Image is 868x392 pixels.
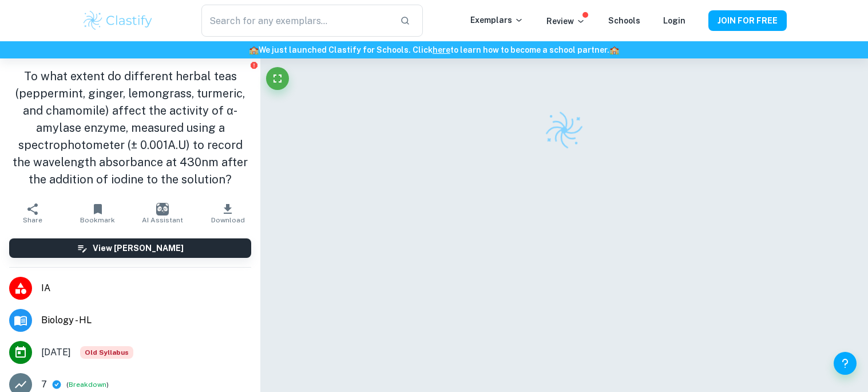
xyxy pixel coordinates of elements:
button: Help and Feedback [834,352,857,375]
span: [DATE] [41,346,71,359]
button: Download [195,197,260,229]
button: View [PERSON_NAME] [9,238,251,258]
button: Fullscreen [266,67,289,90]
img: AI Assistant [156,203,169,215]
span: Bookmark [80,216,115,224]
h6: We just launched Clastify for Schools. Click to learn how to become a school partner. [2,44,866,56]
input: Search for any exemplars... [201,5,390,37]
div: Starting from the May 2025 session, the Biology IA requirements have changed. It's OK to refer to... [80,346,133,359]
h1: To what extent do different herbal teas (peppermint, ginger, lemongrass, turmeric, and chamomile)... [9,68,251,188]
h6: View [PERSON_NAME] [93,242,184,254]
span: Download [211,216,245,224]
span: Share [23,216,42,224]
a: Login [663,16,685,25]
img: Clastify logo [542,108,586,152]
a: here [433,45,450,54]
a: Schools [608,16,640,25]
img: Clastify logo [82,9,154,32]
button: Bookmark [65,197,130,229]
span: Biology - HL [41,313,251,327]
span: ( ) [66,379,109,390]
button: AI Assistant [130,197,196,229]
span: 🏫 [249,45,259,54]
span: IA [41,281,251,295]
p: Exemplars [470,14,524,26]
p: Review [546,15,585,28]
button: Breakdown [69,379,106,390]
span: 🏫 [609,45,619,54]
p: 7 [41,378,47,391]
button: Report issue [249,61,258,69]
span: AI Assistant [142,216,183,224]
button: JOIN FOR FREE [708,10,787,31]
span: Old Syllabus [80,346,133,359]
